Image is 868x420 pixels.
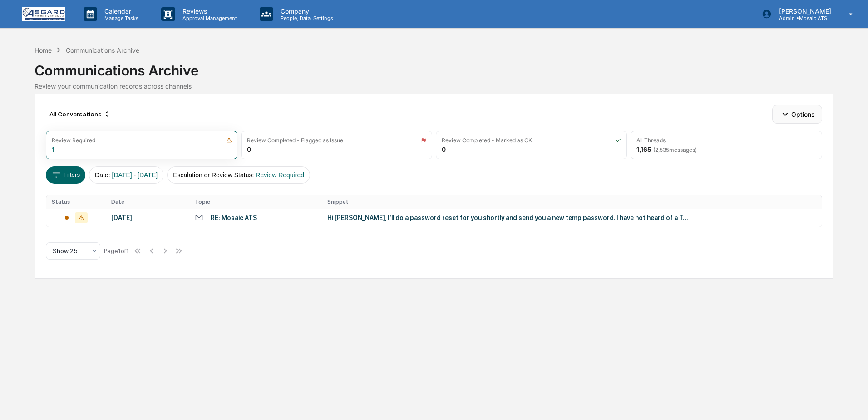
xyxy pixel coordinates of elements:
div: [DATE] [111,214,184,221]
p: Manage Tasks [97,15,143,21]
button: Filters [46,166,85,184]
th: Date [106,195,189,209]
div: 1 [52,145,54,153]
img: icon [421,137,426,143]
div: 0 [247,145,251,153]
div: Communications Archive [66,46,139,54]
div: 0 [442,145,446,153]
div: Review Required [52,137,95,144]
span: ( 2,535 messages) [653,146,697,153]
div: Communications Archive [35,55,833,79]
th: Status [46,195,105,209]
span: Review Required [256,171,304,179]
p: Approval Management [175,15,242,21]
img: icon [226,137,232,143]
p: Calendar [97,7,143,15]
div: RE: Mosaic ATS [211,214,257,221]
div: Review your communication records across channels [35,82,833,90]
div: All Threads [636,137,666,144]
div: Page 1 of 1 [104,247,129,255]
img: logo [22,7,65,21]
button: Date:[DATE] - [DATE] [89,166,163,184]
div: Home [35,46,52,54]
p: Reviews [175,7,242,15]
button: Options [772,105,822,123]
div: All Conversations [46,107,114,121]
p: Company [273,7,338,15]
p: Admin • Mosaic ATS [772,15,836,21]
span: [DATE] - [DATE] [112,171,158,179]
button: Escalation or Review Status:Review Required [167,166,310,184]
p: [PERSON_NAME] [772,7,836,15]
img: icon [616,137,621,143]
th: Topic [189,195,322,209]
div: Review Completed - Marked as OK [442,137,532,144]
th: Snippet [322,195,821,209]
p: People, Data, Settings [273,15,338,21]
div: Hi [PERSON_NAME], I’ll do a password reset for you shortly and send you a new temp password. I ha... [327,214,690,221]
div: 1,165 [636,145,697,153]
div: Review Completed - Flagged as Issue [247,137,343,144]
